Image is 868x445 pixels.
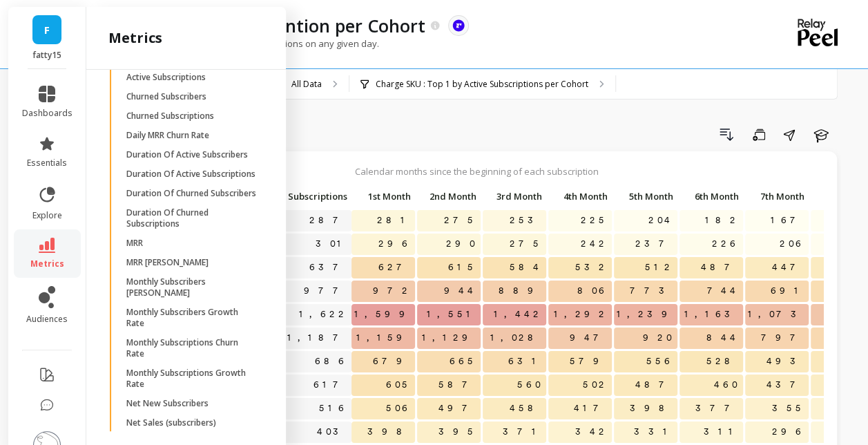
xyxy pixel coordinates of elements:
div: Toggle SortBy [268,187,334,208]
a: 516 [316,398,351,419]
div: Toggle SortBy [416,187,482,208]
p: Subscriptions [269,187,351,206]
span: 797 [758,328,809,348]
span: 4th Month [551,191,608,202]
span: 242 [578,234,612,254]
a: 1,187 [284,328,351,348]
span: 2nd Month [420,191,476,202]
span: 493 [764,351,809,372]
p: Duration Of Active Subscribers [126,149,248,160]
span: 182 [702,210,743,231]
span: 1,551 [424,304,481,325]
span: 331 [631,422,677,442]
img: api.recharge.svg [452,19,465,32]
p: 6th Month [679,187,743,206]
span: 512 [642,257,677,278]
a: 403 [314,422,351,442]
span: 556 [644,351,677,372]
span: 395 [436,422,481,442]
span: 296 [376,234,415,254]
a: 287 [307,210,351,231]
span: 206 [777,234,809,254]
span: 889 [496,281,546,301]
span: 679 [370,351,415,372]
span: 744 [704,281,743,301]
span: 237 [633,234,677,254]
p: Monthly Subscriptions Churn Rate [126,337,258,359]
span: 311 [701,422,743,442]
span: 437 [764,375,809,395]
p: fatty15 [22,50,73,61]
span: 972 [370,281,415,301]
div: Toggle SortBy [679,187,744,208]
span: 1,159 [354,328,415,348]
span: 806 [575,281,612,301]
span: 502 [580,375,612,395]
span: 560 [514,375,546,395]
p: Duration Of Churned Subscribers [126,188,256,199]
span: Subscriptions [271,191,347,202]
span: 447 [769,257,809,278]
span: 253 [507,210,546,231]
p: MRR [PERSON_NAME] [126,257,209,268]
span: 417 [571,398,612,419]
p: 7th Month [745,187,809,206]
span: explore [32,210,62,221]
span: 5th Month [617,191,673,202]
span: 7th Month [748,191,804,202]
span: 587 [436,375,481,395]
span: 1,292 [551,304,612,325]
span: 627 [376,257,415,278]
span: 579 [567,351,612,372]
span: 528 [704,351,743,372]
span: 460 [711,375,743,395]
p: MRR [126,238,143,249]
a: 1,622 [296,304,351,325]
span: 290 [443,234,481,254]
span: 506 [383,398,415,419]
span: 1,028 [488,328,546,348]
a: 301 [313,234,351,254]
p: 4th Month [548,187,612,206]
span: 458 [507,398,546,419]
span: essentials [27,158,67,169]
span: 167 [768,210,809,231]
a: 637 [307,257,351,278]
div: Toggle SortBy [482,187,548,208]
p: Monthly Subscriptions Growth Rate [126,368,258,390]
span: 398 [365,422,415,442]
p: Churned Subscribers [126,91,206,102]
span: 1,129 [419,328,481,348]
p: Duration Of Active Subscriptions [126,169,255,180]
span: 281 [374,210,415,231]
span: 1,599 [351,304,418,325]
span: 6th Month [682,191,739,202]
span: 1st Month [354,191,411,202]
p: 2nd Month [417,187,481,206]
span: 371 [500,422,546,442]
span: 584 [507,257,546,278]
p: 1st Month [351,187,415,206]
p: 5th Month [614,187,677,206]
span: 615 [445,257,481,278]
div: Toggle SortBy [548,187,613,208]
span: 497 [436,398,481,419]
p: Monthly Subscribers Growth Rate [126,307,258,329]
a: 977 [301,281,351,301]
span: 296 [769,422,809,442]
span: 631 [505,351,546,372]
span: 1,073 [745,304,809,325]
span: 226 [709,234,743,254]
h2: metrics [108,28,162,48]
p: 3rd Month [483,187,546,206]
span: audiences [26,314,68,325]
a: 686 [312,351,351,372]
span: 773 [627,281,677,301]
span: 1,239 [614,304,680,325]
span: 844 [704,328,743,348]
span: 944 [441,281,481,301]
p: Daily MRR Churn Rate [126,130,209,141]
span: F [44,22,50,38]
span: 532 [572,257,612,278]
p: Calendar months since the beginning of each subscription [130,165,823,178]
